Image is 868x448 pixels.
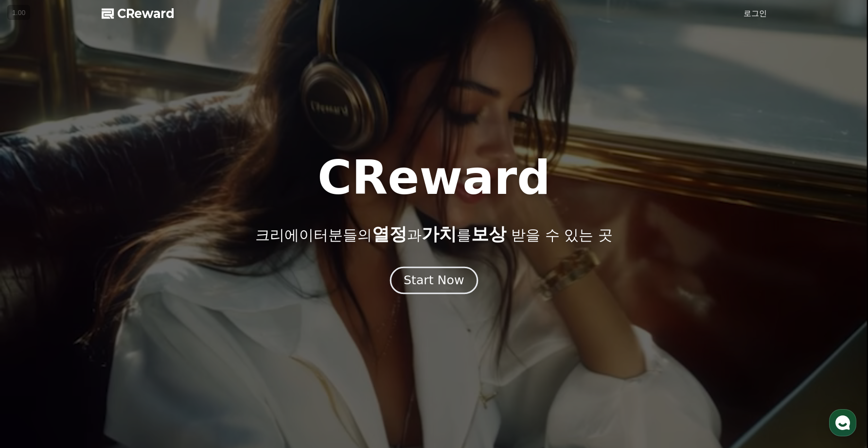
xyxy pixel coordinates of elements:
a: CReward [102,6,175,21]
span: 홈 [31,323,36,330]
a: 대화 [64,308,125,332]
span: 보상 [471,224,506,244]
a: 로그인 [744,8,767,19]
span: 가치 [422,224,457,244]
span: 대화 [89,323,101,331]
a: 설정 [125,308,187,332]
span: CReward [117,6,175,21]
div: Start Now [404,272,464,289]
a: Start Now [392,277,476,286]
button: Start Now [390,267,478,294]
p: 크리에이터분들의 과 를 받을 수 있는 곳 [255,224,612,244]
h1: CReward [318,155,550,201]
span: 열정 [372,224,407,244]
span: 설정 [150,323,162,330]
a: 홈 [3,308,64,332]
